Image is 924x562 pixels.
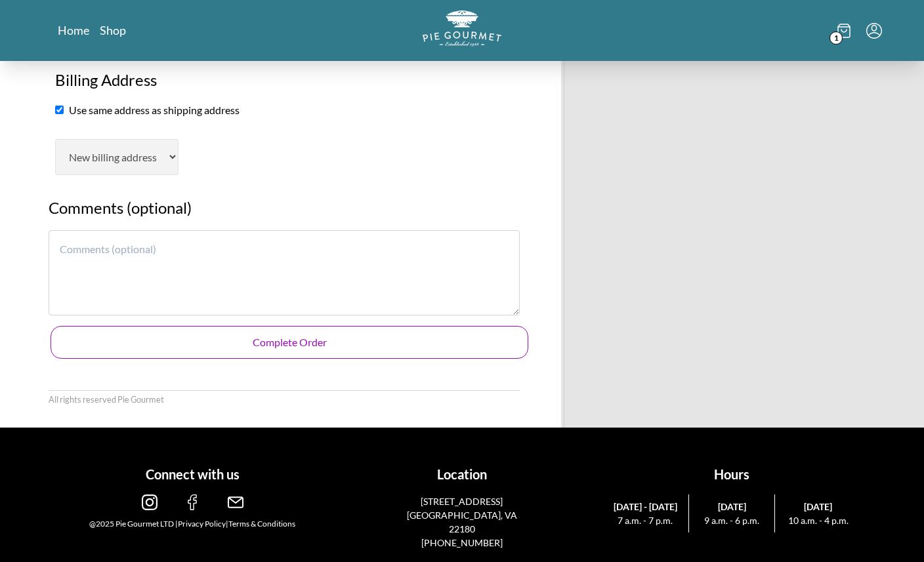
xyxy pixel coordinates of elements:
[228,494,243,510] img: email
[397,494,526,536] a: [STREET_ADDRESS][GEOGRAPHIC_DATA], VA 22180
[423,10,501,47] img: logo
[228,500,243,512] a: email
[142,494,157,510] img: instagram
[142,500,157,512] a: instagram
[397,494,526,508] p: [STREET_ADDRESS]
[607,513,683,527] span: 7 a.m. - 7 p.m.
[184,494,200,510] img: facebook
[829,31,843,45] span: 1
[49,393,164,406] li: All rights reserved Pie Gourmet
[55,102,513,118] section: Use same address as shipping address
[178,519,226,529] a: Privacy Policy
[49,196,520,230] h2: Comments (optional)
[228,519,295,529] a: Terms & Conditions
[184,500,200,512] a: facebook
[397,508,526,536] p: [GEOGRAPHIC_DATA], VA 22180
[55,68,513,102] h3: Billing Address
[100,22,126,38] a: Shop
[51,326,528,359] button: Complete Order
[423,10,501,50] a: Logo
[694,500,770,513] span: [DATE]
[866,23,882,39] button: Menu
[333,464,592,484] h1: Location
[63,464,322,484] h1: Connect with us
[780,500,856,513] span: [DATE]
[694,513,770,527] span: 9 a.m. - 6 p.m.
[421,537,503,548] a: [PHONE_NUMBER]
[602,464,861,484] h1: Hours
[63,518,322,530] div: @2025 Pie Gourmet LTD | |
[780,513,856,527] span: 10 a.m. - 4 p.m.
[607,500,683,513] span: [DATE] - [DATE]
[58,22,89,38] a: Home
